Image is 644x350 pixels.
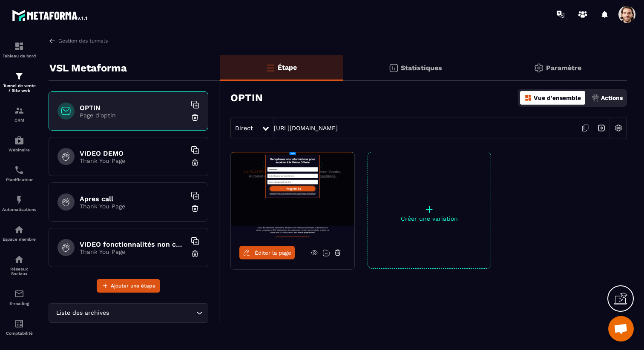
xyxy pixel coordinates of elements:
a: formationformationTunnel de vente / Site web [2,65,36,99]
a: automationsautomationsWebinaire [2,129,36,159]
p: Thank You Page [80,157,186,164]
a: social-networksocial-networkRéseaux Sociaux [2,248,36,282]
p: Comptabilité [2,331,36,336]
p: Automatisations [2,207,36,212]
span: Liste des archives [54,308,111,318]
a: automationsautomationsEspace membre [2,218,36,248]
a: formationformationTableau de bord [2,35,36,65]
img: automations [14,225,24,235]
img: bars-o.4a397970.svg [265,63,276,73]
input: Search for option [111,308,194,318]
p: Thank You Page [80,203,186,210]
img: formation [14,41,24,51]
a: formationformationCRM [2,99,36,129]
img: automations [14,195,24,205]
span: Éditer la page [255,250,291,256]
p: Planificateur [2,177,36,182]
a: Gestion des tunnels [49,37,108,45]
button: Ajouter une étape [97,279,160,293]
img: stats.20deebd0.svg [388,63,399,73]
p: Créer une variation [368,215,491,222]
p: Actions [601,94,623,101]
p: Webinaire [2,148,36,152]
a: Ouvrir le chat [608,316,634,341]
h6: Apres call [80,195,186,203]
p: Tableau de bord [2,54,36,58]
img: trash [191,113,199,122]
p: E-mailing [2,301,36,306]
img: formation [14,71,24,81]
img: automations [14,135,24,145]
p: VSL Metaforma [49,60,127,77]
img: trash [191,250,199,258]
img: email [14,289,24,299]
p: Étape [278,63,297,71]
a: accountantaccountantComptabilité [2,312,36,342]
p: + [368,203,491,215]
div: Search for option [49,303,208,323]
img: social-network [14,254,24,265]
h6: OPTIN [80,104,186,112]
p: Statistiques [401,64,442,72]
img: actions.d6e523a2.png [592,94,599,102]
p: Vue d'ensemble [534,94,581,101]
img: dashboard-orange.40269519.svg [524,94,532,102]
a: schedulerschedulerPlanificateur [2,159,36,188]
h3: OPTIN [230,92,263,104]
p: CRM [2,118,36,122]
img: arrow [49,37,56,45]
span: Direct [235,125,253,131]
img: trash [191,159,199,167]
a: Éditer la page [239,246,295,259]
p: Espace membre [2,237,36,242]
p: Page d'optin [80,112,186,119]
img: setting-w.858f3a88.svg [610,120,627,136]
p: Tunnel de vente / Site web [2,83,36,93]
a: emailemailE-mailing [2,282,36,312]
img: trash [191,204,199,213]
a: [URL][DOMAIN_NAME] [274,125,338,131]
img: image [231,152,354,237]
img: arrow-next.bcc2205e.svg [593,120,609,136]
a: automationsautomationsAutomatisations [2,188,36,218]
p: Paramètre [546,64,581,72]
h6: VIDEO DEMO [80,149,186,157]
img: setting-gr.5f69749f.svg [534,63,544,73]
img: scheduler [14,165,24,175]
img: formation [14,105,24,116]
span: Ajouter une étape [111,282,155,290]
p: Réseaux Sociaux [2,267,36,276]
img: logo [12,8,89,23]
p: Thank You Page [80,248,186,255]
h6: VIDEO fonctionnalités non convaincu [80,240,186,248]
img: accountant [14,319,24,329]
